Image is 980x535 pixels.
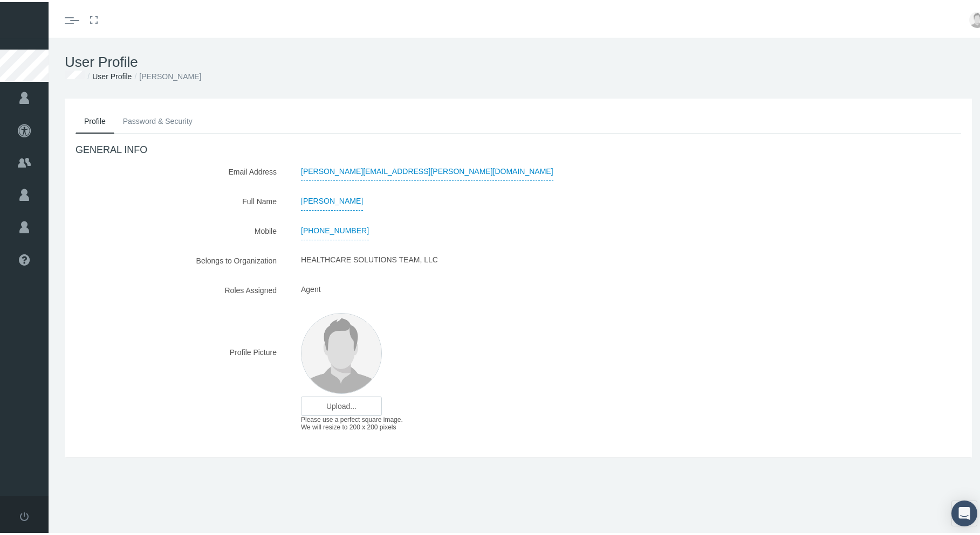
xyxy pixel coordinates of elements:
div: Agent [293,279,819,297]
label: Email Address [221,160,285,179]
label: Full Name [234,190,285,209]
span: Please use a perfect square image. We will resize to 200 x 200 pixels [301,414,403,429]
div: Open Intercom Messenger [951,498,977,524]
a: User Profile [92,70,132,79]
li: [PERSON_NAME] [132,68,201,80]
span: HEALTHCARE SOLUTIONS TEAM, LLC [301,249,438,266]
a: Profile [76,107,114,131]
h4: GENERAL INFO [76,142,961,154]
span: [PHONE_NUMBER] [301,219,369,238]
h1: User Profile [65,52,972,68]
img: user-placeholder.jpg [301,311,382,392]
span: [PERSON_NAME] [301,190,363,209]
label: Mobile [246,219,285,238]
label: Profile Picture [222,341,285,359]
label: Belongs to Organization [188,249,285,268]
a: Password & Security [114,107,201,131]
label: Roles Assigned [216,279,285,297]
span: [PERSON_NAME][EMAIL_ADDRESS][PERSON_NAME][DOMAIN_NAME] [301,160,553,179]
